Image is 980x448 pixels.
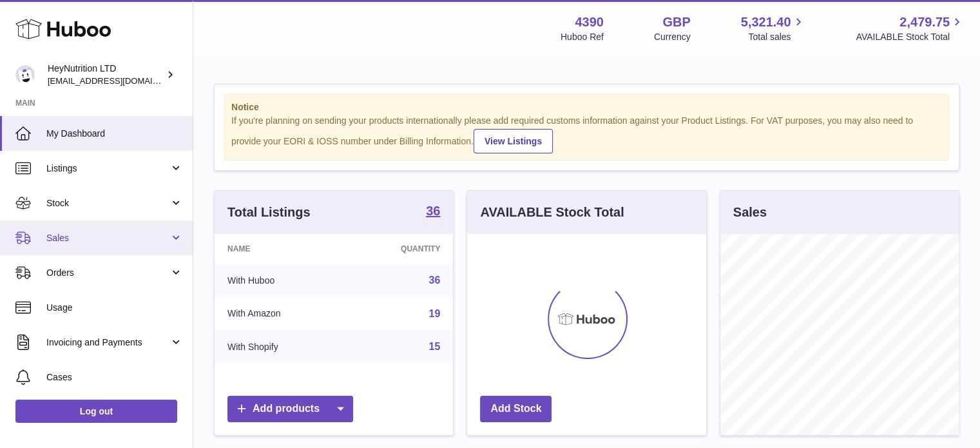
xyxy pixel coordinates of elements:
th: Quantity [345,234,454,264]
a: Log out [15,400,177,423]
div: Currency [654,31,691,43]
h3: Sales [733,204,767,221]
span: Total sales [748,31,805,43]
td: With Huboo [215,264,345,297]
a: 15 [429,341,441,352]
span: Usage [46,302,183,314]
a: 36 [429,275,441,286]
img: info@heynutrition.com [15,65,35,84]
span: AVAILABLE Stock Total [856,31,965,43]
span: My Dashboard [46,128,183,140]
a: View Listings [474,129,553,153]
span: Listings [46,162,169,175]
strong: 4390 [575,14,604,31]
span: 2,479.75 [899,14,950,31]
div: Huboo Ref [561,31,604,43]
td: With Amazon [215,297,345,331]
span: Stock [46,197,169,209]
span: Sales [46,232,169,244]
span: Cases [46,371,183,384]
a: 36 [426,204,440,220]
td: With Shopify [215,330,345,364]
strong: GBP [662,14,690,31]
span: Orders [46,267,169,279]
span: [EMAIL_ADDRESS][DOMAIN_NAME] [48,75,189,86]
h3: Total Listings [227,204,311,221]
strong: Notice [231,101,942,113]
strong: 36 [426,204,440,217]
div: HeyNutrition LTD [48,63,164,87]
span: 5,321.40 [741,14,791,31]
span: Invoicing and Payments [46,336,169,349]
h3: AVAILABLE Stock Total [480,204,624,221]
a: 19 [429,308,441,319]
th: Name [215,234,345,264]
a: 2,479.75 AVAILABLE Stock Total [856,14,965,43]
a: Add Stock [480,396,552,422]
a: Add products [227,396,353,422]
div: If you're planning on sending your products internationally please add required customs informati... [231,115,942,153]
a: 5,321.40 Total sales [741,14,806,43]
